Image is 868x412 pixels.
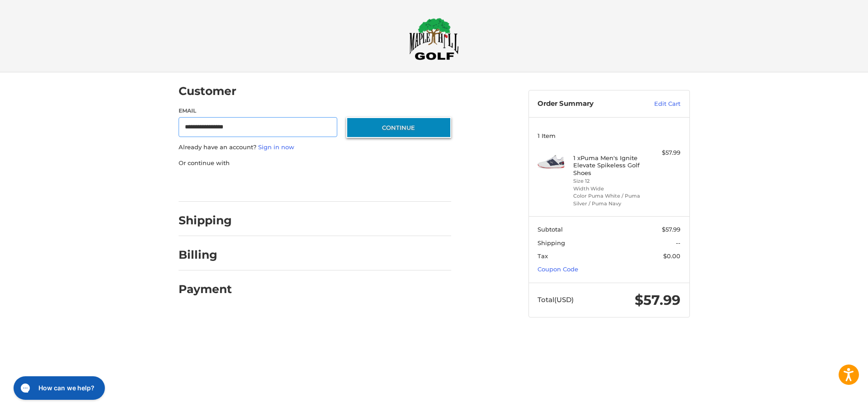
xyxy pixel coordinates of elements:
li: Color Puma White / Puma Silver / Puma Navy [573,192,642,207]
span: Tax [538,252,548,260]
iframe: PayPal-paylater [252,176,320,193]
label: Email [179,107,338,115]
h2: Billing [179,248,231,262]
p: Already have an account? [179,143,451,152]
h2: Shipping [179,213,232,227]
span: Total (USD) [538,295,574,304]
h2: Customer [179,84,236,98]
iframe: Google Customer Reviews [793,388,868,412]
img: Maple Hill Golf [409,18,459,60]
iframe: PayPal-paypal [175,176,243,193]
span: $57.99 [662,226,680,233]
p: Or continue with [179,159,451,168]
li: Width Wide [573,185,642,193]
h3: Order Summary [538,99,635,109]
span: Shipping [538,239,565,246]
h2: Payment [179,282,232,296]
iframe: PayPal-venmo [329,176,396,193]
a: Coupon Code [538,265,578,273]
span: Subtotal [538,226,563,233]
a: Sign in now [258,143,294,151]
span: $0.00 [663,252,680,260]
span: -- [676,239,680,246]
a: Edit Cart [635,99,680,109]
h3: 1 Item [538,132,680,139]
li: Size 12 [573,177,642,185]
button: Continue [346,117,451,138]
iframe: Gorgias live chat messenger [9,373,108,403]
h4: 1 x Puma Men's Ignite Elevate Spikeless Golf Shoes [573,154,642,176]
span: $57.99 [635,292,680,308]
div: $57.99 [645,148,680,157]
